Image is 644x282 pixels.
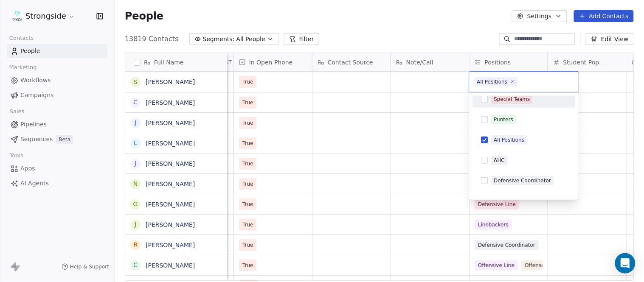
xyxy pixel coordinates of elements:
div: Defensive Coordinator [494,177,551,184]
div: Special Teams [494,95,530,103]
div: AHC [494,156,505,164]
div: Punters [494,116,514,123]
div: All Positions [477,78,508,86]
div: All Positions [494,136,525,144]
